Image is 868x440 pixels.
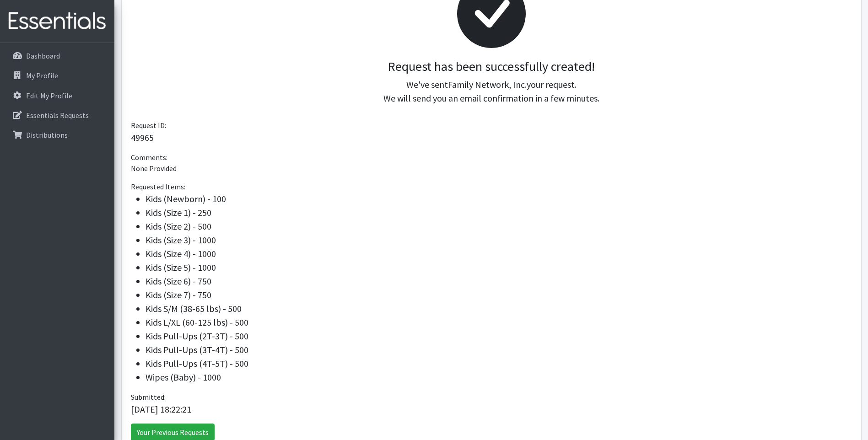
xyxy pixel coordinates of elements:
[4,47,111,65] a: Dashboard
[138,59,845,75] h3: Request has been successfully created!
[146,370,852,384] li: Wipes (Baby) - 1000
[146,302,852,316] li: Kids S/M (38-65 lbs) - 500
[4,66,111,85] a: My Profile
[26,51,60,60] p: Dashboard
[146,343,852,357] li: Kids Pull-Ups (3T-4T) - 500
[146,233,852,247] li: Kids (Size 3) - 1000
[146,316,852,329] li: Kids L/XL (60-125 lbs) - 500
[131,164,177,173] span: None Provided
[26,71,58,80] p: My Profile
[146,329,852,343] li: Kids Pull-Ups (2T-3T) - 500
[4,106,111,124] a: Essentials Requests
[4,86,111,105] a: Edit My Profile
[146,357,852,370] li: Kids Pull-Ups (4T-5T) - 500
[146,274,852,288] li: Kids (Size 6) - 750
[26,130,68,140] p: Distributions
[448,79,527,90] span: Family Network, Inc.
[26,91,72,100] p: Edit My Profile
[146,247,852,261] li: Kids (Size 4) - 1000
[131,121,166,130] span: Request ID:
[146,192,852,206] li: Kids (Newborn) - 100
[146,261,852,274] li: Kids (Size 5) - 1000
[146,288,852,302] li: Kids (Size 7) - 750
[4,6,111,37] img: HumanEssentials
[138,78,845,105] p: We've sent your request. We will send you an email confirmation in a few minutes.
[146,220,852,233] li: Kids (Size 2) - 500
[4,126,111,144] a: Distributions
[131,392,166,402] span: Submitted:
[131,402,852,416] p: [DATE] 18:22:21
[26,111,89,120] p: Essentials Requests
[131,131,852,145] p: 49965
[146,206,852,220] li: Kids (Size 1) - 250
[131,182,185,191] span: Requested Items:
[131,153,167,162] span: Comments:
